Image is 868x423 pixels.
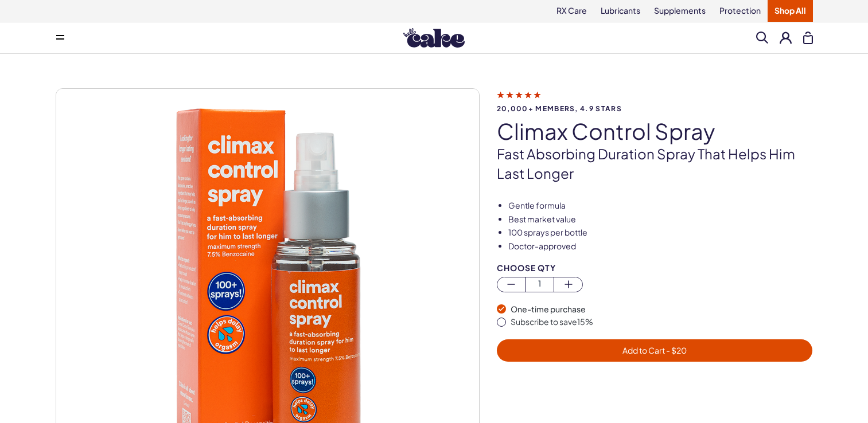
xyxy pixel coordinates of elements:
span: 20,000+ members, 4.9 stars [497,105,813,112]
li: Doctor-approved [508,241,813,252]
span: Add to Cart [622,345,687,355]
div: Choose Qty [497,264,813,272]
button: Add to Cart - $20 [497,339,813,362]
li: 100 sprays per bottle [508,227,813,238]
span: 1 [526,277,554,291]
img: Hello Cake [403,28,465,48]
p: Fast absorbing duration spray that helps him last longer [497,144,813,183]
div: Subscribe to save 15 % [511,316,813,328]
span: - $ 20 [665,345,687,355]
h1: Climax Control Spray [497,119,813,143]
li: Gentle formula [508,200,813,211]
div: One-time purchase [511,304,813,315]
li: Best market value [508,214,813,225]
a: 20,000+ members, 4.9 stars [497,89,813,112]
